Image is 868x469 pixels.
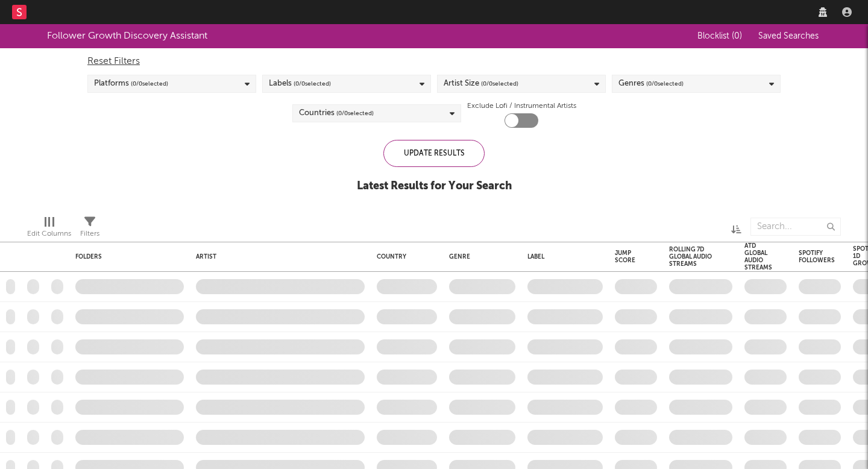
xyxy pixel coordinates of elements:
div: Label [527,253,597,260]
div: Jump Score [615,250,639,264]
div: Country [377,253,431,260]
div: Filters [80,212,99,247]
div: Artist Size [444,77,518,91]
span: ( 0 / 0 selected) [131,77,168,91]
div: Reset Filters [87,54,781,69]
div: Countries [299,106,374,121]
div: Edit Columns [27,212,71,247]
div: Latest Results for Your Search [357,179,512,194]
div: Platforms [94,77,168,91]
input: Search... [750,218,841,236]
div: Genre [449,253,509,260]
div: Labels [269,77,331,91]
div: Edit Columns [27,227,71,241]
div: ATD Global Audio Streams [744,242,772,271]
div: Spotify Followers [799,250,835,264]
label: Exclude Lofi / Instrumental Artists [467,99,576,113]
div: Update Results [383,140,485,167]
div: Artist [196,253,359,260]
button: Saved Searches [755,31,821,41]
div: Genres [618,77,684,91]
div: Folders [75,253,166,260]
span: ( 0 / 0 selected) [481,77,518,91]
span: ( 0 / 0 selected) [336,106,374,121]
span: ( 0 ) [732,32,742,40]
span: Saved Searches [758,32,821,40]
div: Follower Growth Discovery Assistant [47,29,207,43]
div: Rolling 7D Global Audio Streams [669,246,714,268]
div: Filters [80,227,99,241]
span: ( 0 / 0 selected) [646,77,684,91]
span: Blocklist [697,32,742,40]
span: ( 0 / 0 selected) [294,77,331,91]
